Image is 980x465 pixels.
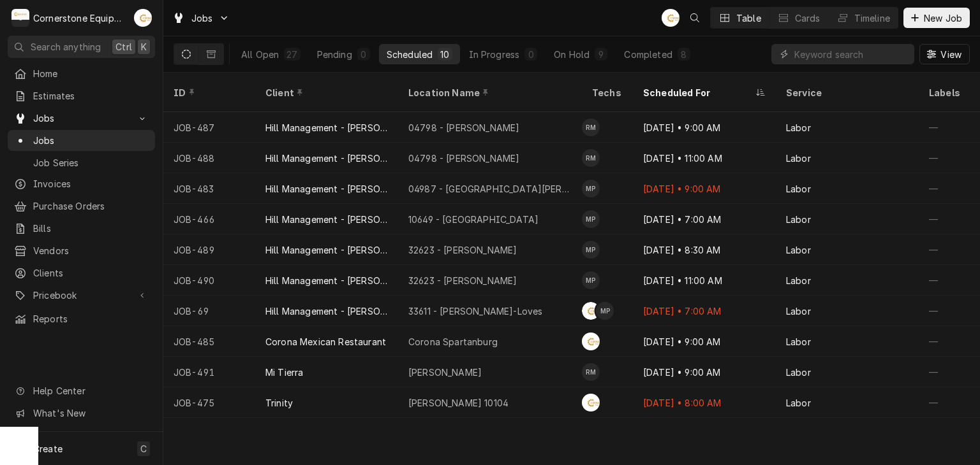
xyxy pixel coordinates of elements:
div: All Open [241,48,279,61]
div: Matthew Pennington's Avatar [596,302,614,320]
div: JOB-491 [163,357,255,387]
div: AB [662,9,679,27]
div: MP [582,271,600,289]
div: Labor [786,366,811,379]
div: Labor [786,335,811,348]
div: Corona Spartanburg [408,335,498,348]
span: K [141,40,147,54]
span: Create [33,443,63,454]
div: Labor [786,213,811,226]
div: JOB-489 [163,234,255,265]
div: MP [582,180,600,197]
div: 9 [597,48,605,61]
div: Andrew Buigues's Avatar [134,9,152,27]
div: 0 [527,48,535,61]
div: Hill Management - [PERSON_NAME] [265,152,388,165]
span: Reports [33,312,149,325]
div: RM [582,363,600,381]
div: Andrew Buigues's Avatar [662,9,679,27]
div: AB [134,9,152,27]
div: Labor [786,121,811,134]
span: Search anything [31,40,101,54]
div: Hill Management - [PERSON_NAME] [265,274,388,287]
div: Matthew Pennington's Avatar [582,180,600,197]
div: Hill Management - [PERSON_NAME] [265,213,388,226]
div: [DATE] • 9:00 AM [633,326,776,357]
div: Hill Management - [PERSON_NAME] [265,121,388,134]
input: Keyword search [794,44,908,64]
a: Go to Jobs [8,108,155,129]
div: 04987 - [GEOGRAPHIC_DATA][PERSON_NAME] [408,182,572,196]
div: JOB-487 [163,112,255,143]
div: Cornerstone Equipment Repair, LLC [33,11,127,25]
div: JOB-488 [163,143,255,173]
div: 04798 - [PERSON_NAME] [408,121,519,134]
div: Labor [786,243,811,257]
div: MP [582,241,600,259]
div: [DATE] • 9:00 AM [633,112,776,143]
span: C [140,442,147,455]
div: JOB-485 [163,326,255,357]
a: Invoices [8,173,155,194]
a: Reports [8,308,155,329]
div: Pending [317,48,352,61]
div: Andrew Buigues's Avatar [582,333,600,350]
a: Job Series [8,152,155,173]
span: Purchase Orders [33,199,149,213]
div: Labor [786,182,811,196]
div: Scheduled [387,48,433,61]
div: Roberto Martinez's Avatar [582,118,600,136]
div: AB [582,394,600,411]
div: [DATE] • 9:00 AM [633,357,776,387]
div: Cornerstone Equipment Repair, LLC's Avatar [11,9,29,27]
button: View [919,44,970,64]
div: 32623 - [PERSON_NAME] [408,274,517,287]
a: Purchase Orders [8,196,155,217]
span: Job Series [33,156,149,169]
div: RM [582,149,600,167]
span: Invoices [33,177,149,190]
div: Client [265,86,385,99]
div: [DATE] • 7:00 AM [633,296,776,326]
div: JOB-483 [163,173,255,204]
div: 27 [286,48,297,61]
div: On Hold [554,48,590,61]
button: Open search [685,8,705,28]
span: Pricebook [33,289,130,302]
a: Clients [8,262,155,283]
div: MP [582,210,600,228]
span: View [938,48,964,61]
div: Labor [786,274,811,287]
a: Go to Help Center [8,380,155,401]
div: 04798 - [PERSON_NAME] [408,152,519,165]
div: Hill Management - [PERSON_NAME] [265,304,388,318]
span: Jobs [33,134,149,147]
span: Home [33,67,149,80]
div: Cards [795,11,820,25]
div: AB [582,302,600,320]
div: In Progress [469,48,520,61]
span: Estimates [33,89,149,103]
div: Hill Management - [PERSON_NAME] [265,243,388,257]
div: 10649 - [GEOGRAPHIC_DATA] [408,213,538,226]
div: 8 [680,48,688,61]
span: Jobs [33,111,130,125]
div: [DATE] • 7:00 AM [633,204,776,234]
a: Go to Pricebook [8,285,155,306]
span: Bills [33,222,149,235]
div: Labor [786,396,811,410]
div: Andrew Buigues's Avatar [582,394,600,411]
div: Scheduled For [643,86,753,99]
div: 33611 - [PERSON_NAME]-Loves [408,304,542,318]
a: Go to What's New [8,403,155,424]
div: Hill Management - [PERSON_NAME] [265,182,388,196]
div: JOB-69 [163,296,255,326]
div: Location Name [408,86,569,99]
span: Clients [33,266,149,280]
div: MP [596,302,614,320]
div: Labor [786,304,811,318]
div: [PERSON_NAME] [408,366,482,379]
div: RM [582,118,600,136]
div: [PERSON_NAME] 10104 [408,396,509,410]
div: 0 [360,48,367,61]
